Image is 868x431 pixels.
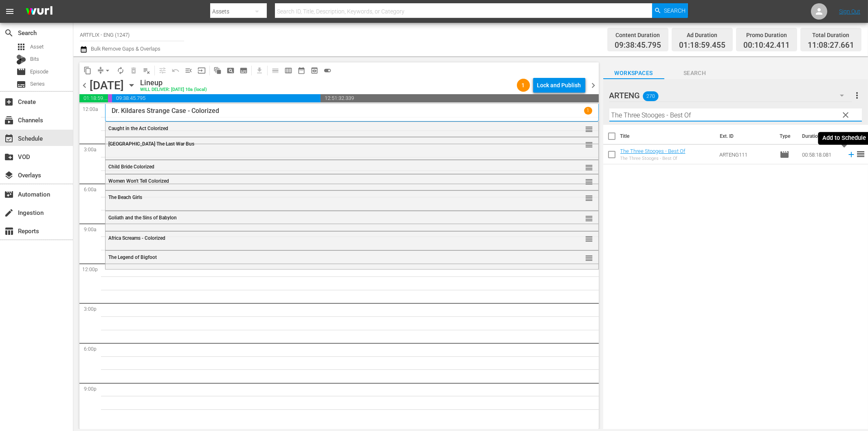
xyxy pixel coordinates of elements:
[237,64,250,77] span: Create Series Block
[664,3,686,18] span: Search
[537,78,581,93] div: Lock and Publish
[90,79,124,92] div: [DATE]
[585,194,593,203] span: reorder
[585,214,593,223] span: reorder
[4,170,14,180] span: layers
[517,82,530,88] span: 1
[585,234,593,243] button: reorder
[620,125,715,148] th: Title
[585,125,593,134] span: reorder
[775,125,797,148] th: Type
[140,87,207,93] div: WILL DELIVER: [DATE] 10a (local)
[108,195,142,200] span: The Beach Girls
[716,145,776,164] td: ARTENG111
[585,125,593,133] button: reorder
[808,29,854,41] div: Total Duration
[852,86,862,105] button: more_vert
[79,94,108,102] span: 01:18:59.455
[585,234,593,243] span: reorder
[799,145,844,164] td: 00:58:18.081
[250,62,266,78] span: Download as CSV
[213,66,222,75] span: auto_awesome_motion_outlined
[16,42,26,52] span: Asset
[81,64,94,77] span: Copy Lineup
[321,64,334,77] span: 24 hours Lineup View is ON
[16,55,26,64] div: Bits
[323,66,332,75] span: toggle_on
[143,66,151,75] span: playlist_remove_outlined
[30,55,39,63] span: Bits
[108,164,154,170] span: Child Bride Colorized
[169,64,182,77] span: Revert to Primary Episode
[5,7,15,16] span: menu
[679,29,725,41] div: Ad Duration
[4,97,14,107] span: add_box
[585,140,593,148] button: reorder
[103,66,112,75] span: arrow_drop_down
[589,80,599,91] span: chevron_right
[4,134,14,144] span: event_available
[585,177,593,186] span: reorder
[620,148,686,154] a: The Three Stooges - Best Of
[108,215,177,221] span: Goliath and the Sins of Babylon
[108,126,168,131] span: Caught in the Act Colorized
[615,29,661,41] div: Content Duration
[112,107,219,115] p: Dr. Kildares Strange Case - Colorized
[112,94,321,102] span: 09:38:45.795
[715,125,774,148] th: Ext. ID
[108,254,157,260] span: The Legend of Bigfoot
[295,64,308,77] span: Month Calendar View
[153,62,169,78] span: Customize Events
[856,149,866,159] span: reorder
[4,115,14,125] span: subscriptions
[587,108,589,113] p: 1
[185,66,193,75] span: menu_open
[284,66,292,75] span: calendar_view_week_outlined
[240,66,248,75] span: subtitles_outlined
[195,64,208,77] span: Update Metadata from Key Asset
[108,235,165,241] span: Africa Screams - Colorized
[79,80,90,91] span: chevron_left
[308,64,321,77] span: View Backup
[679,41,725,50] span: 01:18:59.455
[16,67,26,77] span: Episode
[321,94,599,102] span: 12:51:32.339
[652,3,688,18] button: Search
[4,28,14,38] span: Search
[585,254,593,263] span: reorder
[116,66,125,75] span: autorenew_outlined
[585,214,593,222] button: reorder
[808,41,854,50] span: 11:08:27.661
[603,68,664,78] span: Workspaces
[839,8,860,15] a: Sign Out
[585,177,593,186] button: reorder
[30,43,44,51] span: Asset
[140,64,153,77] span: Clear Lineup
[743,29,790,41] div: Promo Duration
[140,78,207,87] div: Lineup
[226,66,235,75] span: pageview_outlined
[4,208,14,218] span: Ingestion
[30,80,45,88] span: Series
[615,41,661,50] span: 09:38:45.795
[533,78,585,93] button: Lock and Publish
[585,163,593,172] span: reorder
[4,190,14,199] span: movie_filter
[585,194,593,202] button: reorder
[16,80,26,89] span: Series
[90,46,160,52] span: Bulk Remove Gaps & Overlaps
[94,64,114,77] span: Remove Gaps & Overlaps
[97,66,105,75] span: compress
[841,110,850,120] span: clear
[30,68,48,76] span: Episode
[108,94,112,102] span: 00:10:42.411
[20,2,59,21] img: ans4CAIJ8jUAAAAAAAAAAAAAAAAAAAAAAAAgQb4GAAAAAAAAAAAAAAAAAAAAAAAAJMjXAAAAAAAAAAAAAAAAAAAAAAAAgAT5G...
[127,64,140,77] span: Select an event to delete
[743,41,790,50] span: 00:10:42.411
[585,140,593,149] span: reorder
[266,62,282,78] span: Day Calendar View
[664,68,725,78] span: Search
[84,66,92,75] span: content_copy
[198,66,206,75] span: input
[182,64,195,77] span: Fill episodes with ad slates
